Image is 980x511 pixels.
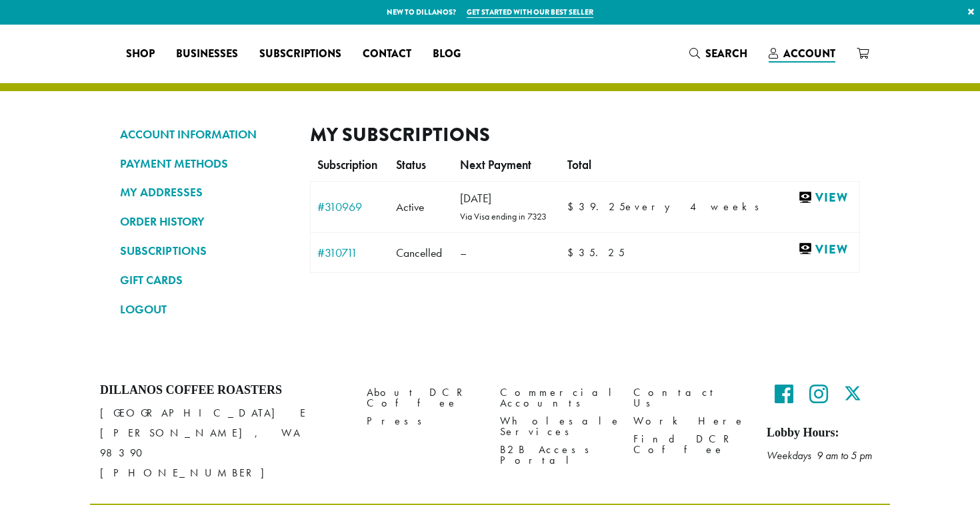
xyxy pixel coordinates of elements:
[567,246,625,259] span: 35.25
[120,210,290,233] a: ORDER HISTORY
[500,413,613,441] a: Wholesale Services
[500,441,613,470] a: B2B Access Portal
[500,383,613,412] a: Commercial Accounts
[310,123,860,146] h2: My Subscriptions
[633,383,747,412] a: Contact Us
[120,152,290,175] a: PAYMENT METHODS
[798,241,853,257] a: View
[120,123,290,331] nav: Account pages
[567,158,591,172] span: Total
[120,181,290,204] a: MY ADDRESSES
[176,46,238,63] span: Businesses
[705,46,747,61] span: Search
[798,190,853,206] a: View
[317,247,383,259] a: #310711
[633,430,747,459] a: Find DCR Coffee
[460,210,547,222] small: Via Visa ending in 7323
[120,298,290,321] a: LOGOUT
[317,201,383,213] a: #310969
[433,46,461,63] span: Blog
[317,158,377,172] span: Subscription
[367,383,480,412] a: About DCR Coffee
[115,43,165,65] a: Shop
[396,158,426,172] span: Status
[120,269,290,291] a: GIFT CARDS
[679,43,758,65] a: Search
[100,403,347,483] p: [GEOGRAPHIC_DATA] E [PERSON_NAME], WA 98390 [PHONE_NUMBER]
[120,240,290,262] a: SUBSCRIPTIONS
[389,181,453,233] td: Active
[389,233,453,273] td: Cancelled
[567,200,625,214] span: 39.25
[567,200,579,214] span: $
[767,426,880,440] h5: Lobby Hours:
[633,413,747,430] a: Work Here
[120,123,290,146] a: ACCOUNT INFORMATION
[126,46,155,63] span: Shop
[467,7,593,18] a: Get started with our best seller
[453,181,561,233] td: [DATE]
[367,413,480,430] a: Press
[259,46,341,63] span: Subscriptions
[100,383,347,398] h4: Dillanos Coffee Roasters
[783,46,835,61] span: Account
[567,246,579,259] span: $
[363,46,411,63] span: Contact
[767,448,872,462] em: Weekdays 9 am to 5 pm
[453,233,561,273] td: –
[460,158,531,172] span: Next Payment
[561,181,791,233] td: every 4 weeks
